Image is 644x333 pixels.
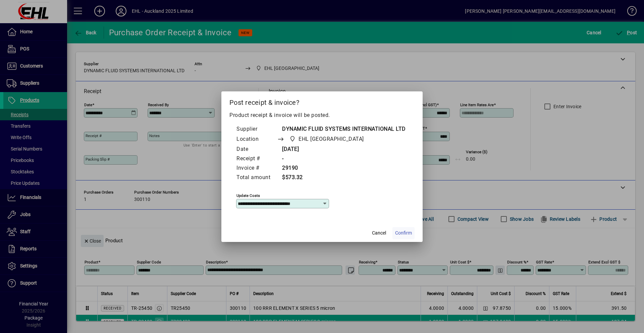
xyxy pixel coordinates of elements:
[221,91,423,111] h2: Post receipt & invoice?
[368,227,390,239] button: Cancel
[277,145,406,154] td: [DATE]
[372,230,386,237] span: Cancel
[277,164,406,173] td: 29190
[299,135,364,143] span: EHL [GEOGRAPHIC_DATA]
[277,125,406,134] td: DYNAMIC FLUID SYSTEMS INTERNATIONAL LTD
[236,173,277,182] td: Total amount
[236,125,277,134] td: Supplier
[277,154,406,164] td: -
[236,193,260,198] mat-label: Update costs
[236,145,277,154] td: Date
[395,230,412,237] span: Confirm
[392,227,415,239] button: Confirm
[236,154,277,164] td: Receipt #
[229,111,415,119] p: Product receipt & invoice will be posted.
[236,164,277,173] td: Invoice #
[287,134,367,144] span: EHL AUCKLAND
[277,173,406,182] td: $573.32
[236,134,277,145] td: Location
